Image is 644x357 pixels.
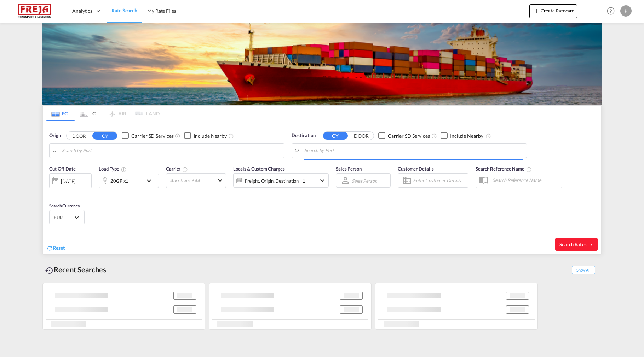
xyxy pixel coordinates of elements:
[620,5,632,17] div: P
[555,238,598,251] button: Search Ratesicon-arrow-right
[49,132,62,139] span: Origin
[175,133,180,139] md-icon: Unchecked: Search for CY (Container Yard) services for all selected carriers.Checked : Search for...
[92,132,117,140] button: CY
[45,266,54,275] md-icon: icon-backup-restore
[559,242,593,247] span: Search Rates
[233,173,329,188] div: Freight Origin Destination Factory Stuffingicon-chevron-down
[388,132,430,139] div: Carrier SD Services
[526,167,532,172] md-icon: Your search will be saved by the below given name
[46,106,160,121] md-pagination-wrapper: Use the left and right arrow keys to navigate between tabs
[489,175,562,185] input: Search Reference Name
[292,132,316,139] span: Destination
[304,145,523,156] input: Search by Port
[450,132,483,139] div: Include Nearby
[53,245,65,251] span: Reset
[75,106,103,121] md-tab-item: LCL
[605,5,617,17] span: Help
[122,132,173,139] md-checkbox: Checkbox No Ink
[43,121,601,254] div: Origin DOOR CY Checkbox No InkUnchecked: Search for CY (Container Yard) services for all selected...
[61,178,75,184] div: [DATE]
[245,176,305,186] div: Freight Origin Destination Factory Stuffing
[351,175,378,186] md-select: Sales Person
[182,167,188,172] md-icon: The selected Trucker/Carrierwill be displayed in the rate results If the rates are from another f...
[318,176,327,185] md-icon: icon-chevron-down
[431,133,437,139] md-icon: Unchecked: Search for CY (Container Yard) services for all selected carriers.Checked : Search for...
[349,132,374,140] button: DOOR
[572,266,595,274] span: Show All
[72,7,92,14] span: Analytics
[111,7,137,13] span: Rate Search
[529,4,577,18] button: icon-plus 400-fgCreate Ratecard
[588,243,593,248] md-icon: icon-arrow-right
[49,173,92,188] div: [DATE]
[184,132,227,139] md-checkbox: Checkbox No Ink
[336,166,362,172] span: Sales Person
[145,177,157,185] md-icon: icon-chevron-down
[228,133,234,139] md-icon: Unchecked: Ignores neighbouring ports when fetching rates.Checked : Includes neighbouring ports w...
[46,244,65,252] div: icon-refreshReset
[54,214,74,221] span: EUR
[605,5,620,18] div: Help
[121,167,127,172] md-icon: icon-information-outline
[233,166,285,172] span: Locals & Custom Charges
[110,176,128,186] div: 20GP x1
[413,175,466,186] input: Enter Customer Details
[99,166,127,172] span: Load Type
[53,212,81,222] md-select: Select Currency: € EUREuro
[49,188,54,197] md-datepicker: Select
[46,106,75,121] md-tab-item: FCL
[147,8,176,14] span: My Rate Files
[46,245,53,251] md-icon: icon-refresh
[49,203,80,208] span: Search Currency
[42,23,602,105] img: LCL+%26+FCL+BACKGROUND.png
[398,166,433,172] span: Customer Details
[485,133,491,139] md-icon: Unchecked: Ignores neighbouring ports when fetching rates.Checked : Includes neighbouring ports w...
[67,132,91,140] button: DOOR
[131,132,173,139] div: Carrier SD Services
[441,132,483,139] md-checkbox: Checkbox No Ink
[532,6,541,15] md-icon: icon-plus 400-fg
[378,132,430,139] md-checkbox: Checkbox No Ink
[62,145,281,156] input: Search by Port
[49,166,76,172] span: Cut Off Date
[166,166,188,172] span: Carrier
[42,262,109,278] div: Recent Searches
[323,132,348,140] button: CY
[194,132,227,139] div: Include Nearby
[11,3,58,19] img: 586607c025bf11f083711d99603023e7.png
[99,174,159,188] div: 20GP x1icon-chevron-down
[476,166,532,172] span: Search Reference Name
